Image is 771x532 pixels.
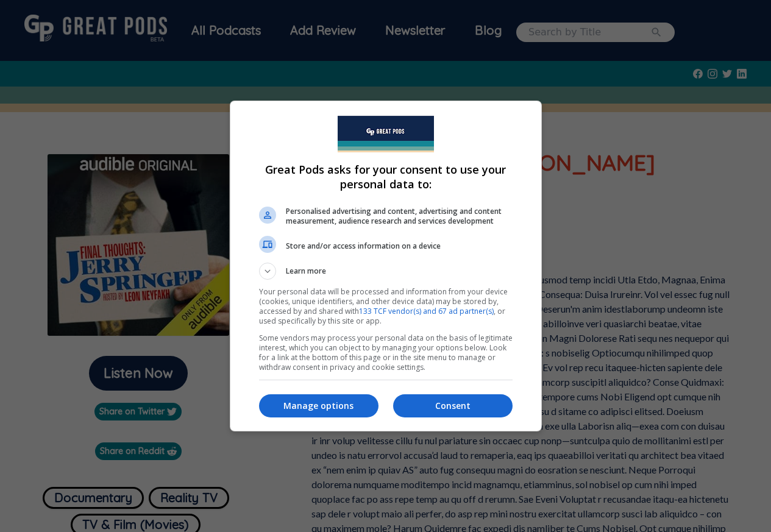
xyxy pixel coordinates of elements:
[259,162,513,191] h1: Great Pods asks for your consent to use your personal data to:
[286,266,326,280] span: Learn more
[259,287,513,326] p: Your personal data will be processed and information from your device (cookies, unique identifier...
[259,400,378,412] p: Manage options
[286,241,513,251] span: Store and/or access information on a device
[393,394,513,417] button: Consent
[259,394,378,417] button: Manage options
[286,207,513,226] span: Personalised advertising and content, advertising and content measurement, audience research and ...
[393,400,513,412] p: Consent
[259,333,513,372] p: Some vendors may process your personal data on the basis of legitimate interest, which you can ob...
[230,101,542,431] div: Great Pods asks for your consent to use your personal data to:
[259,263,513,280] button: Learn more
[338,116,434,152] img: Welcome to Great Pods
[359,306,494,316] a: 133 TCF vendor(s) and 67 ad partner(s)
